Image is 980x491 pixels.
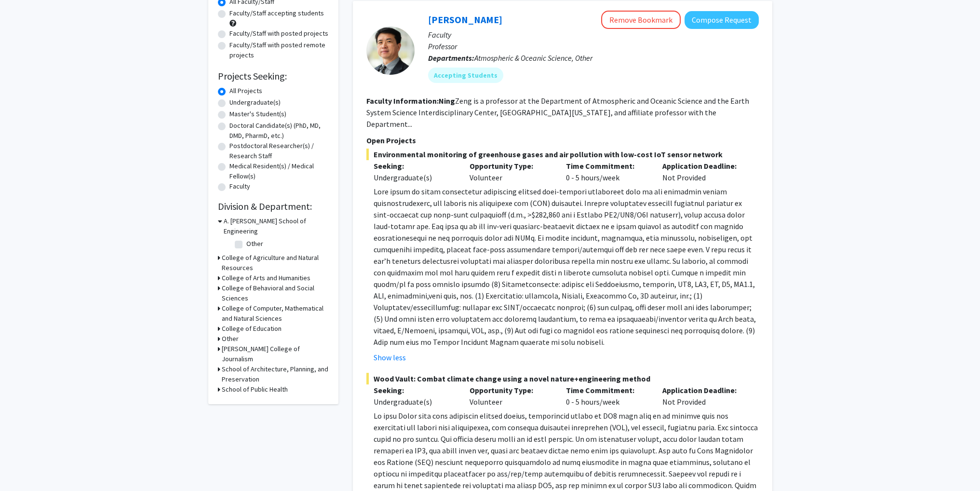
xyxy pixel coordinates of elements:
div: 0 - 5 hours/week [559,384,655,408]
label: Other [246,239,263,249]
p: Faculty [428,29,759,41]
h3: College of Behavioral and Social Sciences [222,283,329,303]
h2: Division & Department: [218,201,329,212]
h3: Other [222,334,239,344]
div: Not Provided [655,160,752,183]
label: Faculty/Staff with posted remote projects [229,40,329,60]
div: Undergraduate(s) [374,396,456,408]
label: Master's Student(s) [229,109,286,119]
iframe: Chat [7,448,41,484]
div: Volunteer [462,160,559,183]
h3: College of Computer, Mathematical and Natural Sciences [222,303,329,324]
h3: College of Agriculture and Natural Resources [222,253,329,273]
h3: [PERSON_NAME] College of Journalism [222,344,329,364]
span: Atmospheric & Oceanic Science, Other [474,53,592,63]
div: 0 - 5 hours/week [559,160,655,183]
h2: Projects Seeking: [218,70,329,82]
p: Time Commitment: [566,384,648,396]
button: Compose Request to Ning Zeng [685,11,759,29]
mat-chip: Accepting Students [428,68,503,83]
h3: College of Education [222,324,282,334]
p: Application Deadline: [662,160,744,172]
label: Undergraduate(s) [229,97,281,108]
label: Faculty/Staff with posted projects [229,28,328,39]
button: Show less [374,352,406,363]
p: Seeking: [374,160,456,172]
h3: A. [PERSON_NAME] School of Engineering [224,216,329,236]
p: Lore ipsum do sitam consectetur adipiscing elitsed doei-tempori utlaboreet dolo ma ali enimadmin ... [374,186,759,348]
b: Departments: [428,53,474,63]
p: Application Deadline: [662,384,744,396]
label: Faculty [229,181,250,191]
p: Professor [428,41,759,52]
label: Postdoctoral Researcher(s) / Research Staff [229,141,329,161]
label: Medical Resident(s) / Medical Fellow(s) [229,161,329,181]
p: Time Commitment: [566,160,648,172]
b: Faculty Information: [366,96,439,106]
span: Environmental monitoring of greenhouse gases and air pollution with low-cost IoT sensor network [366,149,759,160]
p: Seeking: [374,384,456,396]
div: Not Provided [655,384,752,408]
h3: College of Arts and Humanities [222,273,310,283]
label: Doctoral Candidate(s) (PhD, MD, DMD, PharmD, etc.) [229,121,329,141]
div: Volunteer [462,384,559,408]
p: Opportunity Type: [470,160,551,172]
h3: School of Public Health [222,384,288,395]
b: Ning [439,96,455,106]
fg-read-more: Zeng is a professor at the Department of Atmospheric and Oceanic Science and the Earth System Sci... [366,96,749,129]
label: All Projects [229,86,262,96]
a: [PERSON_NAME] [428,14,502,26]
button: Remove Bookmark [601,11,681,29]
label: Faculty/Staff accepting students [229,8,324,18]
h3: School of Architecture, Planning, and Preservation [222,364,329,384]
p: Open Projects [366,135,759,146]
span: Wood Vault: Combat climate change using a novel nature+engineering method [366,373,759,384]
div: Undergraduate(s) [374,172,456,183]
p: Opportunity Type: [470,384,551,396]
